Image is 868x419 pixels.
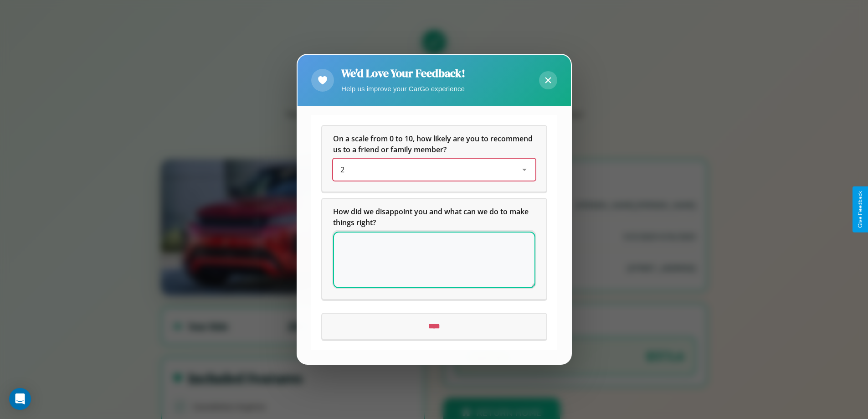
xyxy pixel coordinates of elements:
[322,126,546,192] div: On a scale from 0 to 10, how likely are you to recommend us to a friend or family member?
[333,159,535,181] div: On a scale from 0 to 10, how likely are you to recommend us to a friend or family member?
[9,388,31,410] div: Open Intercom Messenger
[333,134,535,155] h5: On a scale from 0 to 10, how likely are you to recommend us to a friend or family member?
[333,207,530,228] span: How did we disappoint you and what can we do to make things right?
[857,191,863,228] div: Give Feedback
[341,83,465,95] p: Help us improve your CarGo experience
[340,165,344,175] span: 2
[333,134,534,155] span: On a scale from 0 to 10, how likely are you to recommend us to a friend or family member?
[341,66,465,81] h2: We'd Love Your Feedback!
